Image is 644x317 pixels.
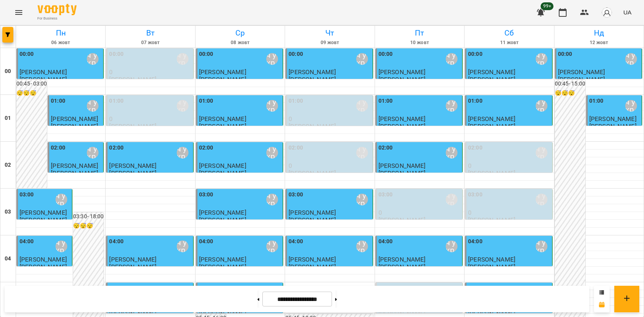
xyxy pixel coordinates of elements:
h6: 01 [5,114,11,123]
p: 0 [109,116,191,122]
label: 01:00 [51,97,65,105]
label: 03:00 [199,191,213,199]
span: [PERSON_NAME] [468,256,515,263]
p: [PERSON_NAME] [109,170,156,176]
p: [PERSON_NAME] [468,123,515,130]
h6: 00:45 - 03:00 [16,80,47,88]
div: Мойсук Надія\ ма укр\шч укр\ https://us06web.zoom.us/j/84559859332 [266,194,278,205]
label: 04:00 [20,237,34,246]
p: [PERSON_NAME] [109,264,156,270]
h6: Пн [17,27,104,39]
div: Мойсук Надія\ ма укр\шч укр\ https://us06web.zoom.us/j/84559859332 [56,194,67,205]
p: [PERSON_NAME] [558,76,605,83]
img: Voopty Logo [38,4,77,15]
label: 01:00 [589,97,604,105]
label: 00:00 [468,50,483,59]
h6: 12 жовт [556,39,642,46]
h6: 03 [5,208,11,216]
label: 03:00 [289,191,303,199]
span: [PERSON_NAME] [51,162,98,169]
p: 0 [289,116,371,122]
p: [PERSON_NAME] [379,76,426,83]
div: Мойсук Надія\ ма укр\шч укр\ https://us06web.zoom.us/j/84559859332 [536,194,547,205]
label: 01:00 [379,97,393,105]
label: 04:00 [199,237,213,246]
h6: 06 жовт [17,39,104,46]
p: [PERSON_NAME] [379,123,426,130]
div: Мойсук Надія\ ма укр\шч укр\ https://us06web.zoom.us/j/84559859332 [446,147,457,158]
p: [PERSON_NAME] [199,170,246,176]
h6: Чт [286,27,373,39]
div: Мойсук Надія\ ма укр\шч укр\ https://us06web.zoom.us/j/84559859332 [177,240,188,252]
p: 0 [109,69,191,75]
h6: 02 [5,161,11,169]
p: [PERSON_NAME] [379,264,426,270]
p: [PERSON_NAME] [468,170,515,176]
span: [PERSON_NAME] [289,68,336,76]
span: [PERSON_NAME] [199,256,246,263]
div: Мойсук Надія\ ма укр\шч укр\ https://us06web.zoom.us/j/84559859332 [356,147,368,158]
h6: Нд [556,27,642,39]
label: 02:00 [199,144,213,152]
p: [PERSON_NAME] [379,170,426,176]
div: Мойсук Надія\ ма укр\шч укр\ https://us06web.zoom.us/j/84559859332 [87,100,99,112]
h6: Пт [376,27,463,39]
h6: 10 жовт [376,39,463,46]
div: Мойсук Надія\ ма укр\шч укр\ https://us06web.zoom.us/j/84559859332 [536,147,547,158]
label: 02:00 [109,144,124,152]
div: Мойсук Надія\ ма укр\шч укр\ https://us06web.zoom.us/j/84559859332 [536,240,547,252]
label: 00:00 [379,50,393,59]
div: Мойсук Надія\ ма укр\шч укр\ https://us06web.zoom.us/j/84559859332 [536,100,547,112]
div: Мойсук Надія\ ма укр\шч укр\ https://us06web.zoom.us/j/84559859332 [266,240,278,252]
p: [PERSON_NAME] [289,123,336,130]
h6: Сб [466,27,553,39]
button: UA [620,5,635,20]
span: [PERSON_NAME] [379,115,426,123]
p: [PERSON_NAME] [199,123,246,130]
h6: 08 жовт [197,39,283,46]
label: 03:00 [468,191,483,199]
p: [PERSON_NAME] [289,76,336,83]
label: 04:00 [109,237,124,246]
div: Мойсук Надія\ ма укр\шч укр\ https://us06web.zoom.us/j/84559859332 [625,100,637,112]
button: Menu [9,3,28,22]
div: Мойсук Надія\ ма укр\шч укр\ https://us06web.zoom.us/j/84559859332 [356,100,368,112]
div: Мойсук Надія\ ма укр\шч укр\ https://us06web.zoom.us/j/84559859332 [56,240,67,252]
div: Мойсук Надія\ ма укр\шч укр\ https://us06web.zoom.us/j/84559859332 [625,53,637,65]
span: [PERSON_NAME] [558,68,605,76]
img: avatar_s.png [601,7,612,18]
span: [PERSON_NAME] [199,162,246,169]
p: 0 [379,209,461,216]
span: [PERSON_NAME] [589,115,637,123]
h6: 11 жовт [466,39,553,46]
p: [PERSON_NAME] [199,264,246,270]
h6: Вт [107,27,194,39]
span: [PERSON_NAME] [289,209,336,216]
div: Мойсук Надія\ ма укр\шч укр\ https://us06web.zoom.us/j/84559859332 [266,100,278,112]
div: Мойсук Надія\ ма укр\шч укр\ https://us06web.zoom.us/j/84559859332 [356,53,368,65]
label: 04:00 [379,237,393,246]
label: 00:00 [199,50,213,59]
label: 03:00 [20,191,34,199]
p: [PERSON_NAME] [199,76,246,83]
span: [PERSON_NAME] [51,115,98,123]
p: [PERSON_NAME] [289,217,336,223]
p: [PERSON_NAME] [379,217,426,223]
label: 01:00 [468,97,483,105]
span: [PERSON_NAME] [20,209,67,216]
p: [PERSON_NAME] [199,217,246,223]
p: [PERSON_NAME] [20,264,67,270]
p: 0 [289,162,371,169]
span: [PERSON_NAME] [468,68,515,76]
p: [PERSON_NAME] [51,123,98,130]
label: 02:00 [289,144,303,152]
p: [PERSON_NAME] [109,123,156,130]
div: Мойсук Надія\ ма укр\шч укр\ https://us06web.zoom.us/j/84559859332 [266,147,278,158]
label: 00:00 [558,50,572,59]
p: [PERSON_NAME] [20,217,67,223]
div: Мойсук Надія\ ма укр\шч укр\ https://us06web.zoom.us/j/84559859332 [536,53,547,65]
h6: 09 жовт [286,39,373,46]
h6: 03:30 - 18:00 [73,212,104,221]
h6: 😴😴😴 [555,89,585,98]
label: 01:00 [109,97,124,105]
